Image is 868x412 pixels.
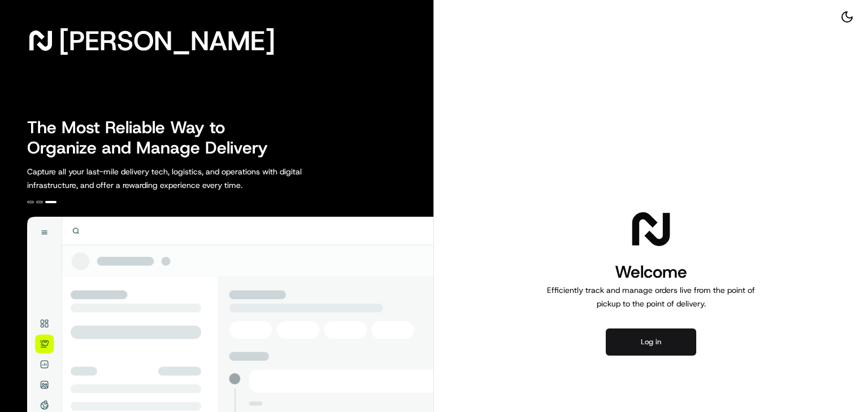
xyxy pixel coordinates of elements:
[27,165,353,192] p: Capture all your last-mile delivery tech, logistics, and operations with digital infrastructure, ...
[542,261,759,283] h1: Welcome
[542,283,759,310] p: Efficiently track and manage orders live from the point of pickup to the point of delivery.
[59,29,275,52] span: [PERSON_NAME]
[606,328,696,356] button: Log in
[27,117,280,158] h2: The Most Reliable Way to Organize and Manage Delivery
